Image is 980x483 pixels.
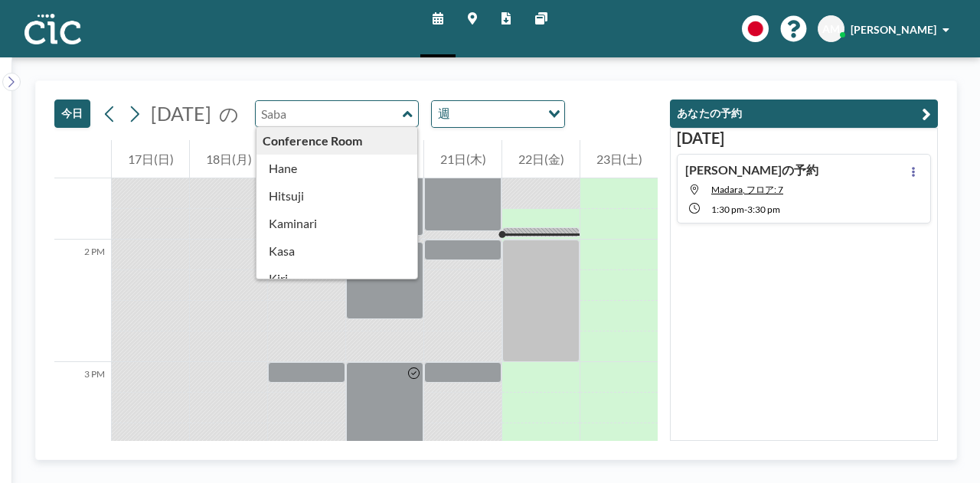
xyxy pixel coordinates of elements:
[54,240,111,362] div: 2 PM
[424,140,501,178] div: 21日(木)
[256,101,403,126] input: Saba
[455,104,539,124] input: Search for option
[744,204,747,215] span: -
[435,104,453,124] span: 週
[685,162,818,178] h4: [PERSON_NAME]の予約
[256,210,418,237] div: Kaminari
[256,182,418,210] div: Hitsuji
[256,127,418,155] div: Conference Room
[190,140,267,178] div: 18日(月)
[219,102,239,126] span: の
[54,100,90,128] button: 今日
[677,129,931,148] h3: [DATE]
[822,22,840,36] span: AM
[24,14,81,44] img: organization-logo
[256,237,418,265] div: Kasa
[711,184,783,195] span: Madara, フロア: 7
[256,155,418,182] div: Hane
[851,23,936,36] span: [PERSON_NAME]
[112,140,189,178] div: 17日(日)
[711,204,744,215] span: 1:30 PM
[432,101,564,127] div: Search for option
[580,140,658,178] div: 23日(土)
[256,265,418,292] div: Kiri
[670,100,938,128] button: あなたの予約
[502,140,580,178] div: 22日(金)
[54,117,111,240] div: 1 PM
[151,102,211,125] span: [DATE]
[747,204,780,215] span: 3:30 PM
